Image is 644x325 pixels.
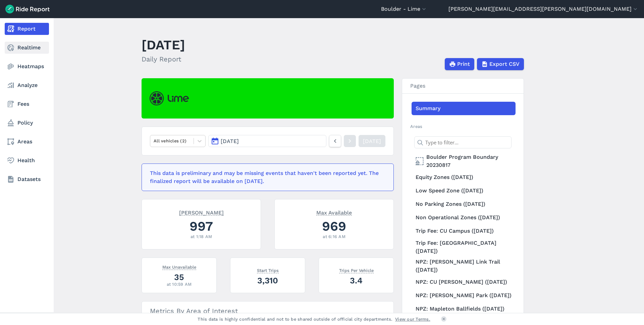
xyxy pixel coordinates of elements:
a: Heatmaps [5,60,49,73]
div: 35 [150,271,208,283]
h2: Daily Report [142,54,185,64]
a: Summary [412,102,516,115]
div: at 10:59 AM [150,281,208,287]
span: Print [457,60,470,68]
button: [DATE] [208,135,326,147]
a: Analyze [5,79,49,91]
a: Trip Fee: [GEOGRAPHIC_DATA] ([DATE]) [412,238,516,257]
span: Start Trips [257,267,279,273]
a: [DATE] [359,135,385,147]
span: Max Available [316,209,352,216]
a: NPZ: CU [PERSON_NAME] ([DATE]) [412,275,516,289]
a: Health [5,154,49,167]
a: Trip Fee: CU Campus ([DATE]) [412,224,516,238]
a: Datasets [5,173,49,185]
div: 969 [283,217,385,235]
span: [PERSON_NAME] [179,209,224,216]
a: NPZ: [PERSON_NAME] Link Trail ([DATE]) [412,257,516,275]
a: Policy [5,117,49,129]
span: [DATE] [221,138,239,144]
img: Lime [150,91,189,105]
a: Equity Zones ([DATE]) [412,171,516,184]
span: Max Unavailable [162,263,196,270]
div: This data is preliminary and may be missing events that haven't been reported yet. The finalized ... [150,169,381,185]
h1: [DATE] [142,36,185,54]
a: NPZ: Mapleton Ballfields ([DATE]) [412,302,516,316]
input: Type to filter... [414,136,512,148]
a: Non Operational Zones ([DATE]) [412,211,516,224]
a: Areas [5,136,49,148]
div: 3,310 [238,275,297,286]
button: Print [445,58,474,70]
h3: Metrics By Area of Interest [142,301,393,320]
h2: Areas [410,123,516,130]
a: Low Speed Zone ([DATE]) [412,184,516,197]
button: Boulder - Lime [381,5,427,13]
div: 997 [150,217,253,235]
a: NPZ: [PERSON_NAME] Park ([DATE]) [412,289,516,302]
span: Export CSV [489,60,520,68]
a: Realtime [5,42,49,54]
button: [PERSON_NAME][EMAIL_ADDRESS][PERSON_NAME][DOMAIN_NAME] [448,5,639,13]
a: No Parking Zones ([DATE]) [412,197,516,211]
a: Fees [5,98,49,110]
a: Boulder Program Boundary 20230817 [412,152,516,171]
div: at 6:16 AM [283,233,385,240]
a: Report [5,23,49,35]
span: Trips Per Vehicle [339,267,374,273]
img: Ride Report [5,5,50,13]
div: at 1:18 AM [150,233,253,240]
a: View our Terms. [395,316,430,322]
h3: Pages [402,79,524,94]
button: Export CSV [477,58,524,70]
div: 3.4 [327,275,385,286]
